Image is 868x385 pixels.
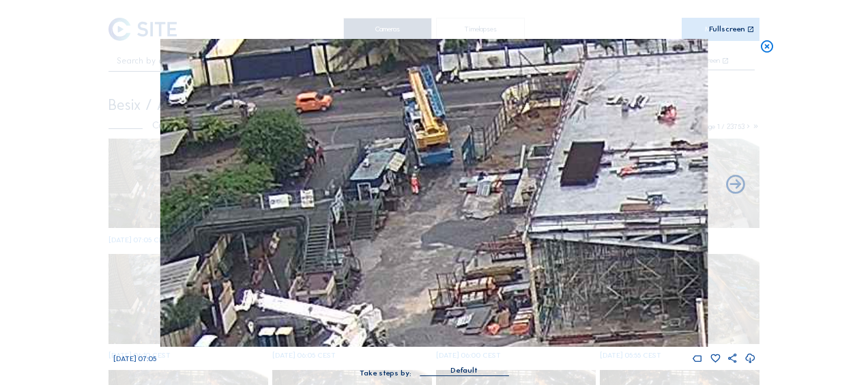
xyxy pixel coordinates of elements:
div: Fullscreen [709,25,745,33]
div: Default [420,365,508,375]
i: Back [724,174,747,197]
div: Take steps by: [360,369,411,377]
img: Image [160,39,708,347]
span: [DATE] 07:05 [113,354,156,363]
div: Default [450,365,478,377]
